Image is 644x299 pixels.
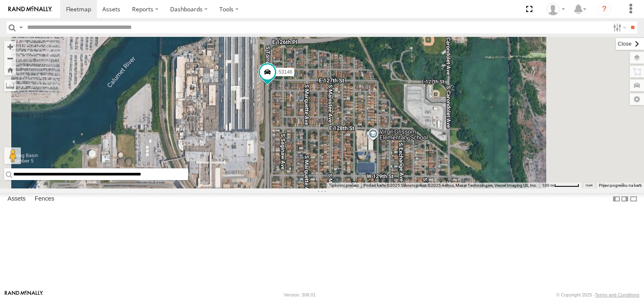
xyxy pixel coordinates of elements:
[630,93,644,105] label: Map Settings
[4,64,16,75] button: Zoom Home
[544,3,568,15] div: Miky Transport
[4,80,16,91] label: Measure
[18,21,24,34] label: Search Query
[621,193,629,205] label: Dock Summary Table to the Right
[610,21,628,34] label: Search Filter Options
[3,193,30,205] label: Assets
[4,147,21,164] button: Povucite Pegmana na kartu da biste otvorili Street View
[284,292,316,297] div: Version: 308.01
[598,3,611,16] i: ?
[4,41,16,52] button: Zoom in
[556,292,639,297] div: © Copyright 2025 -
[540,183,582,188] button: Mjerilo karte: 100 m naprema 56 piksela
[364,183,537,188] span: Podaci karte ©2025 Slikovni prikaz ©2025 Airbus, Maxar Technologies, Vexcel Imaging US, Inc.
[585,184,593,187] a: Uvjeti (otvara se u novoj kartici)
[278,69,292,75] span: 53146
[599,183,641,188] a: Prijavi pogrešku na karti
[329,183,359,188] button: Tipkovni prečaci
[612,193,621,205] label: Dock Summary Table to the Left
[542,183,554,188] span: 100 m
[8,6,52,12] img: rand-logo.svg
[4,52,16,64] button: Zoom out
[31,193,59,205] label: Fences
[629,193,638,205] label: Hide Summary Table
[5,291,43,299] a: Visit our Website
[595,292,639,297] a: Terms and Conditions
